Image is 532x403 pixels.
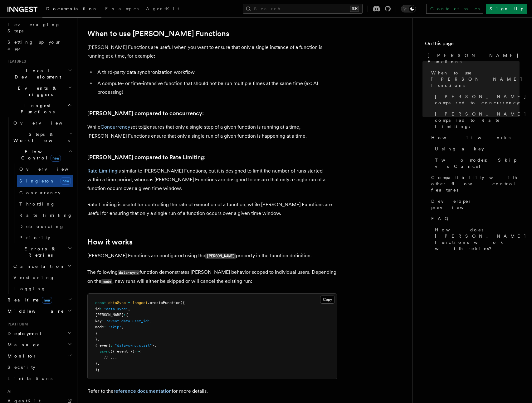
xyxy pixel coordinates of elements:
span: Debouncing [19,224,64,229]
button: Events & Triggers [5,83,73,100]
span: Priority [19,235,50,240]
a: Contact sales [426,4,483,14]
a: Developer preview [429,196,520,213]
span: [PERSON_NAME] [95,313,124,317]
a: Concurrency [100,124,130,130]
a: [PERSON_NAME] compared to concurrency: [432,91,520,108]
a: Singletonnew [17,175,73,187]
span: AI [5,389,12,394]
span: Limitations [7,376,52,381]
span: FAQ [431,216,451,222]
span: Compatibility with other flow control features [431,174,520,193]
span: "event.data.user_id" [106,319,150,323]
p: Rate Limiting is useful for controlling the rate of execution of a function, while [PERSON_NAME] ... [87,200,337,218]
kbd: ⌘K [350,6,359,12]
span: : [110,343,113,348]
a: [PERSON_NAME] compared to Rate Limiting: [432,108,520,132]
span: : [104,325,106,329]
a: When to use [PERSON_NAME] Functions [429,67,520,91]
span: , [150,319,152,323]
a: Overview [17,164,73,175]
span: ({ [180,301,185,305]
span: How it works [431,135,510,141]
a: reference documentation [114,388,172,394]
a: Two modes: Skip vs Cancel [432,154,520,172]
span: Middleware [5,308,64,314]
span: const [95,301,106,305]
a: [PERSON_NAME] Functions [425,50,520,67]
span: "data-sync" [104,307,128,311]
a: Debouncing [17,221,73,232]
a: How it works [87,238,133,246]
a: FAQ [429,213,520,224]
p: [PERSON_NAME] Functions are configured using the property in the function definition. [87,251,337,260]
code: [PERSON_NAME] [205,254,236,259]
span: Platform [5,322,28,327]
button: Manage [5,339,73,350]
span: , [97,337,100,341]
code: 1 [143,125,147,130]
a: Rate limiting [17,210,73,221]
span: Events & Triggers [5,85,68,97]
button: Deployment [5,328,73,339]
button: Cancellation [11,261,73,272]
span: } [152,343,154,348]
span: Throttling [19,201,55,206]
span: } [95,361,97,366]
a: Documentation [42,2,101,17]
span: Examples [105,6,139,11]
span: new [51,155,61,162]
button: Middleware [5,306,73,317]
span: Overview [13,121,78,126]
span: Inngest Functions [5,102,67,115]
span: Steps & Workflows [11,131,70,144]
a: Logging [11,283,73,294]
button: Search...⌘K [243,4,363,14]
span: Monitor [5,353,37,359]
span: async [100,349,110,353]
span: inngest [132,301,148,305]
span: new [42,297,52,304]
a: Concurrency [17,187,73,198]
a: Limitations [5,373,73,384]
p: The following function demonstrates [PERSON_NAME] behavior scoped to individual users. Depending ... [87,268,337,286]
p: [PERSON_NAME] Functions are useful when you want to ensure that only a single instance of a funct... [87,43,337,60]
span: Developer preview [431,198,520,211]
span: Rate limiting [19,213,72,218]
li: A compute- or time-intensive function that should not be run multiple times at the same time (ex:... [95,79,337,97]
span: Deployment [5,330,41,337]
span: How does [PERSON_NAME] Functions work with retries? [435,227,526,252]
button: Toggle dark mode [401,5,416,12]
code: data-sync [118,270,139,275]
span: : [102,319,104,323]
a: Examples [101,2,142,17]
span: dataSync [108,301,126,305]
a: Sign Up [486,4,527,14]
button: Inngest Functions [5,100,73,117]
div: Inngest Functions [5,117,73,294]
code: mode [101,279,112,284]
span: , [121,325,124,329]
a: Setting up your app [5,36,73,54]
a: When to use [PERSON_NAME] Functions [87,29,229,38]
span: Flow Control [11,149,69,161]
button: Local Development [5,65,73,83]
a: How it works [429,132,520,143]
span: Setting up your app [7,40,61,51]
button: Steps & Workflows [11,129,73,146]
button: Monitor [5,350,73,362]
span: { [126,313,128,317]
span: Leveraging Steps [7,22,60,33]
span: => [134,349,139,353]
span: .createFunction [148,301,180,305]
a: Using a key [432,143,520,154]
a: How does [PERSON_NAME] Functions work with retries? [432,224,520,254]
span: When to use [PERSON_NAME] Functions [431,70,523,88]
a: Rate Limiting [87,168,117,174]
span: Realtime [5,297,52,303]
span: , [154,343,156,348]
p: is similar to [PERSON_NAME] Functions, but it is designed to limit the number of runs started wit... [87,167,337,193]
span: , [128,307,130,311]
span: AgentKit [146,6,179,11]
span: key [95,319,102,323]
